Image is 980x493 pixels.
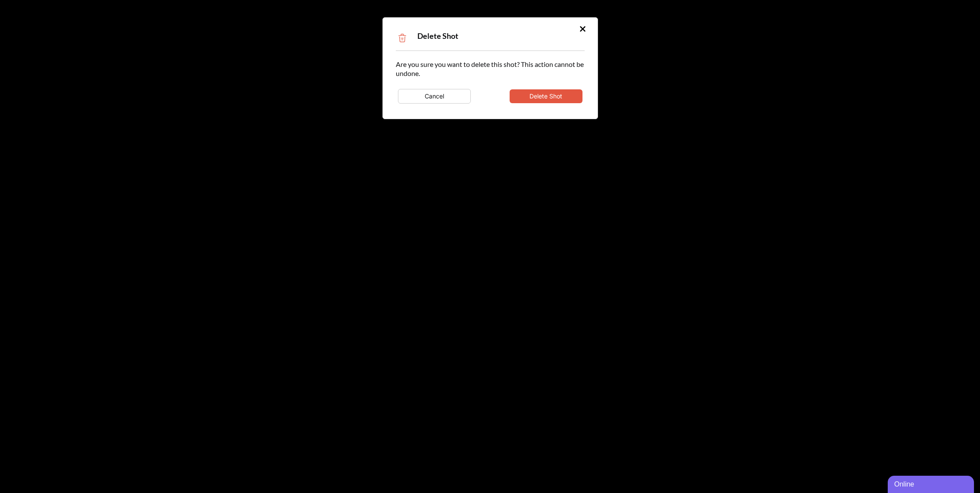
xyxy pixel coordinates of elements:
span: Delete Shot [417,31,458,41]
button: Delete Shot [510,89,582,103]
img: Trash Icon [396,32,409,44]
button: Cancel [398,89,471,104]
div: Are you sure you want to delete this shot? This action cannot be undone. [396,60,585,106]
iframe: chat widget [888,474,976,493]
